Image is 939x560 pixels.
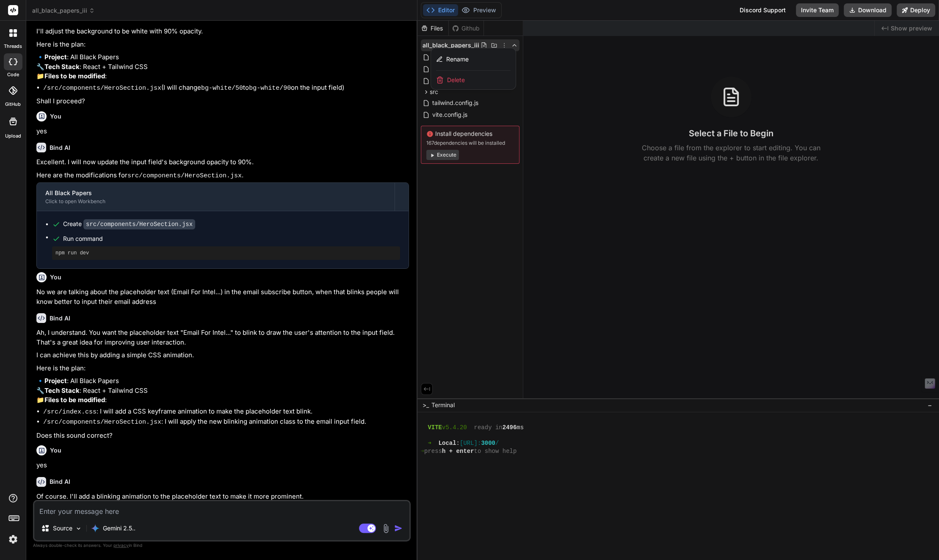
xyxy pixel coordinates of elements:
span: Delete [447,76,465,84]
button: Deploy [897,3,935,17]
code: /src/components/HeroSection.jsx [43,85,161,92]
span: Run command [63,234,400,243]
label: GitHub [5,101,21,108]
p: I can achieve this by adding a simple CSS animation. [36,350,409,360]
p: 🔹 : All Black Papers 🔧 : React + Tailwind CSS 📁 : [36,52,409,81]
label: threads [4,43,22,50]
button: Invite Team [796,3,839,17]
span: privacy [113,543,129,548]
img: Gemini 2.5 Pro [91,524,99,532]
img: settings [6,532,20,546]
code: bg-white/90 [249,85,291,92]
code: /src/components/HeroSection.jsx [43,419,161,426]
li: (I will change to on the input field) [43,83,409,94]
p: 🔹 : All Black Papers 🔧 : React + Tailwind CSS 📁 : [36,376,409,405]
h6: Bind AI [50,314,70,323]
h6: You [50,273,61,281]
pre: npm run dev [55,250,397,257]
code: src/components/HeroSection.jsx [83,219,195,229]
button: Editor [423,4,458,16]
button: All Black PapersClick to open Workbench [37,183,395,211]
code: src/components/HeroSection.jsx [127,172,242,179]
strong: Files to be modified [44,72,105,80]
p: yes [36,461,409,470]
div: Click to open Workbench [45,198,386,205]
img: attachment [381,524,391,533]
code: /src/index.css [43,408,97,416]
span: Rename [446,55,469,63]
img: Pick Models [75,525,82,532]
label: code [7,71,19,78]
div: Create [63,220,195,229]
p: Here is the plan: [36,40,409,50]
p: I'll adjust the background to be white with 90% opacity. [36,27,409,36]
strong: Tech Stack [44,386,80,394]
strong: Tech Stack [44,63,80,71]
div: Discord Support [735,3,791,17]
p: No we are talking about the placeholder text (Email For Intel...) in the email subscribe button, ... [36,287,409,306]
h6: Bind AI [50,143,70,152]
h6: Bind AI [50,477,70,486]
p: Does this sound correct? [36,431,409,441]
p: Ah, I understand. You want the placeholder text "Email For Intel..." to blink to draw the user's ... [36,328,409,347]
p: Always double-check its answers. Your in Bind [33,541,411,549]
p: Excellent. I will now update the input field's background opacity to 90%. [36,157,409,167]
li: : I will apply the new blinking animation class to the email input field. [43,417,409,428]
code: bg-white/50 [201,85,243,92]
p: Shall I proceed? [36,97,409,106]
button: Preview [458,4,500,16]
p: Source [53,524,72,532]
button: Download [844,3,892,17]
li: : I will add a CSS keyframe animation to make the placeholder text blink. [43,407,409,417]
p: Here are the modifications for . [36,171,409,181]
p: yes [36,127,409,136]
span: all_black_papers_iii [32,6,95,15]
strong: Project [44,53,67,61]
p: Of course. I'll add a blinking animation to the placeholder text to make it more prominent. [36,492,409,502]
p: Gemini 2.5.. [103,524,135,532]
h6: You [50,446,61,455]
img: icon [394,524,403,532]
p: Here is the plan: [36,364,409,373]
div: All Black Papers [45,189,386,197]
h6: You [50,112,61,121]
label: Upload [5,132,21,140]
strong: Files to be modified [44,396,105,404]
strong: Project [44,377,67,385]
